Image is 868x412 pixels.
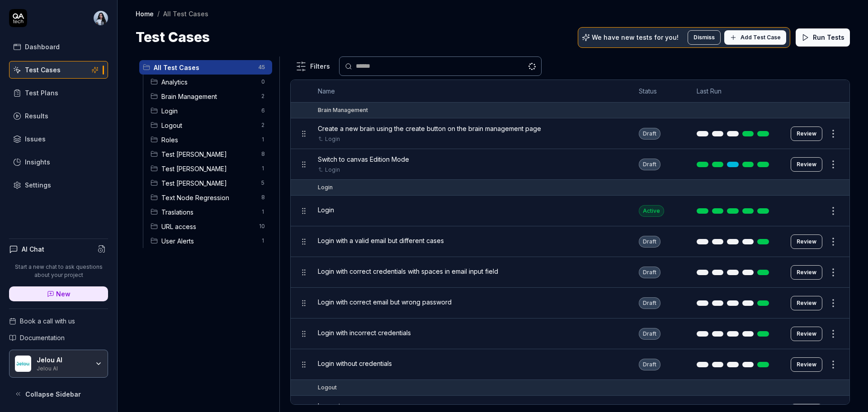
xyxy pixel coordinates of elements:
[258,91,269,102] span: 2
[147,219,272,234] div: Drag to reorderURL access10
[318,205,334,215] span: Login
[318,236,444,245] span: Login with a valid email but different cases
[258,134,269,145] span: 1
[639,267,660,278] div: Draft
[318,328,411,337] span: Login with incorrect credentials
[791,234,822,249] button: Review
[161,121,256,130] span: Logout
[318,384,337,392] div: Logout
[791,296,822,310] button: Review
[639,159,660,170] div: Draft
[25,157,50,167] div: Insights
[37,364,89,371] div: Jelou AI
[791,357,822,372] a: Review
[22,244,44,254] h4: AI Chat
[258,163,269,174] span: 1
[147,205,272,219] div: Drag to reorderTraslations1
[639,328,660,340] div: Draft
[9,350,108,378] button: Jelou AI LogoJelou AIJelou AI
[37,356,89,364] div: Jelou AI
[9,176,108,194] a: Settings
[161,178,256,188] span: Test Nadia
[147,132,272,147] div: Drag to reorderRoles1
[15,356,31,372] img: Jelou AI Logo
[9,286,108,301] a: New
[20,316,75,326] span: Book a call with us
[147,147,272,161] div: Drag to reorderTest [PERSON_NAME]8
[291,349,849,380] tr: Login without credentialsDraftReview
[791,327,822,341] button: Review
[9,84,108,102] a: Test Plans
[9,385,108,403] button: Collapse Sidebar
[258,105,269,116] span: 6
[25,88,58,98] div: Test Plans
[325,166,340,174] a: Login
[291,118,849,149] tr: Create a new brain using the create button on the brain management pageLoginDraftReview
[309,80,630,103] th: Name
[25,180,51,190] div: Settings
[796,28,850,47] button: Run Tests
[592,34,679,41] p: We have new tests for you!
[318,359,392,368] span: Login without credentials
[161,222,254,231] span: URL access
[161,106,256,116] span: Login
[161,236,256,246] span: User Alerts
[630,80,688,103] th: Status
[255,221,269,232] span: 10
[741,33,781,42] span: Add Test Case
[688,30,721,45] button: Dismiss
[9,38,108,56] a: Dashboard
[56,289,71,299] span: New
[147,190,272,205] div: Drag to reorderText Node Regression8
[325,135,340,143] a: Login
[639,359,660,370] div: Draft
[157,9,160,18] div: /
[318,267,498,276] span: Login with correct credentials with spaces in email input field
[25,134,46,144] div: Issues
[258,76,269,87] span: 0
[639,128,660,140] div: Draft
[147,161,272,176] div: Drag to reorderTest [PERSON_NAME]1
[161,207,256,217] span: Traslations
[20,333,65,342] span: Documentation
[136,9,154,18] a: Home
[318,401,340,411] span: Log out
[136,27,210,47] h1: Test Cases
[147,89,272,103] div: Drag to reorderBrain Management2
[291,257,849,288] tr: Login with correct credentials with spaces in email input fieldDraftReview
[318,183,333,192] div: Login
[724,30,786,45] button: Add Test Case
[791,265,822,280] a: Review
[318,124,541,133] span: Create a new brain using the create button on the brain management page
[147,234,272,248] div: Drag to reorderUser Alerts1
[258,120,269,131] span: 2
[163,9,208,18] div: All Test Cases
[161,164,256,173] span: Test Andres
[639,297,660,309] div: Draft
[318,154,409,164] span: Switch to canvas Edition Mode
[25,389,81,399] span: Collapse Sidebar
[147,176,272,190] div: Drag to reorderTest [PERSON_NAME]5
[318,106,368,114] div: Brain Management
[161,135,256,145] span: Roles
[791,157,822,172] a: Review
[161,193,256,202] span: Text Node Regression
[291,226,849,257] tr: Login with a valid email but different casesDraftReview
[9,333,108,342] a: Documentation
[639,205,664,217] div: Active
[25,111,48,121] div: Results
[291,318,849,349] tr: Login with incorrect credentialsDraftReview
[791,126,822,141] a: Review
[9,153,108,171] a: Insights
[154,63,253,72] span: All Test Cases
[291,288,849,318] tr: Login with correct email but wrong passwordDraftReview
[258,192,269,203] span: 8
[258,178,269,188] span: 5
[161,77,256,87] span: Analytics
[147,118,272,132] div: Drag to reorderLogout2
[9,316,108,326] a: Book a call with us
[258,206,269,217] span: 1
